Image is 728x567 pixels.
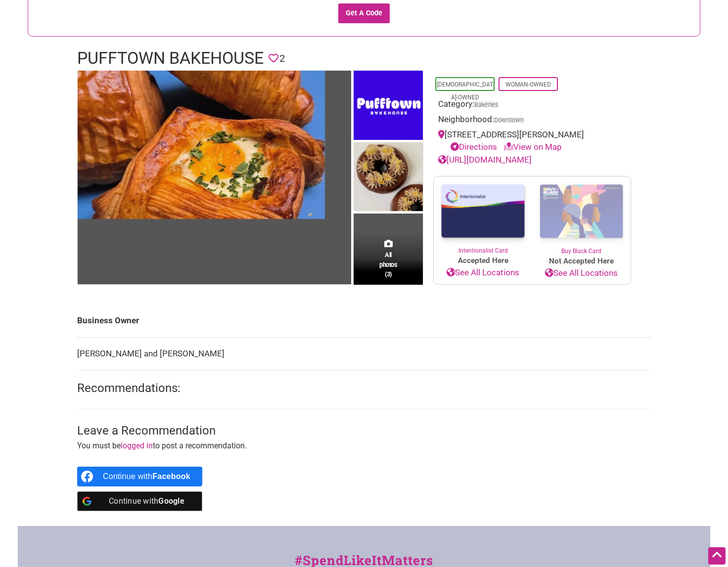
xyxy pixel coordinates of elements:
h2: Recommendations: [77,380,651,397]
img: Intentionalist Card [434,176,532,246]
div: Category: [438,98,626,113]
a: Continue with <b>Google</b> [77,491,202,511]
p: You must be to post a recommendation. [77,439,651,452]
a: See All Locations [434,266,532,279]
div: Continue with [103,491,190,511]
a: Directions [451,142,497,152]
a: Bakeries [474,101,499,108]
a: View on Map [504,142,562,152]
div: [STREET_ADDRESS][PERSON_NAME] [438,129,626,154]
span: All photos (3) [379,250,397,278]
a: Woman-Owned [505,81,551,88]
a: logged in [121,441,153,450]
a: Buy Black Card [532,176,631,256]
img: Pufftown Bakehouse - Logo [354,71,423,142]
b: Facebook [152,472,190,480]
td: [PERSON_NAME] and [PERSON_NAME] [77,337,651,370]
span: Accepted Here [434,255,532,266]
input: Get A Code [338,3,390,24]
div: Neighborhood: [438,113,626,129]
span: 2 [279,51,285,66]
img: Pufftown Bakehouse - Sweet Croissants [354,142,423,214]
a: [DEMOGRAPHIC_DATA]-Owned [437,81,493,101]
a: Intentionalist Card [434,176,532,255]
h3: Leave a Recommendation [77,423,651,439]
td: Business Owner [77,305,651,337]
img: Pufftown Bakehouse - Croissants [78,71,325,219]
span: Downtown [494,117,524,124]
h1: Pufftown Bakehouse [77,46,264,70]
a: Continue with <b>Facebook</b> [77,467,202,486]
a: [URL][DOMAIN_NAME] [438,155,532,165]
div: Continue with [103,467,190,486]
span: Not Accepted Here [532,256,631,267]
a: See All Locations [532,267,631,280]
img: Buy Black Card [532,176,631,247]
b: Google [158,496,184,506]
div: Scroll Back to Top [708,547,726,565]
